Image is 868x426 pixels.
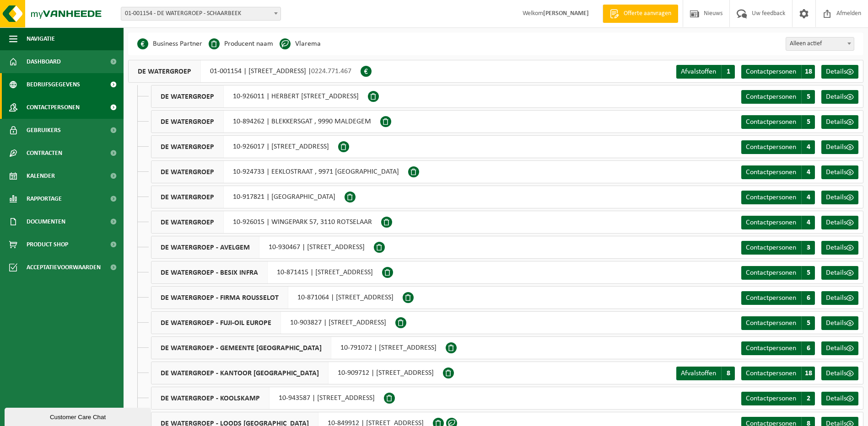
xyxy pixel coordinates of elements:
a: Details [821,316,858,330]
span: Contactpersonen [746,68,796,75]
a: Details [821,291,858,305]
span: Offerte aanvragen [621,9,674,18]
strong: [PERSON_NAME] [543,10,589,17]
span: 4 [801,216,815,229]
span: Kalender [27,165,55,187]
span: Details [826,68,846,75]
span: DE WATERGROEP [151,111,224,133]
div: 10-926017 | [STREET_ADDRESS] [151,135,338,158]
span: DE WATERGROEP - AVELGEM [151,236,259,258]
span: Details [826,269,846,277]
a: Afvalstoffen 8 [676,367,735,380]
a: Offerte aanvragen [603,5,678,23]
span: 1 [721,65,735,79]
span: Details [826,118,846,126]
a: Details [821,241,858,255]
a: Details [821,367,858,380]
div: 10-903827 | [STREET_ADDRESS] [151,311,395,334]
a: Contactpersonen 5 [741,316,815,330]
li: Business Partner [137,37,202,51]
div: 10-943587 | [STREET_ADDRESS] [151,387,384,410]
a: Contactpersonen 5 [741,90,815,104]
span: Contactpersonen [746,294,796,302]
span: DE WATERGROEP - KANTOOR [GEOGRAPHIC_DATA] [151,362,329,384]
span: Contactpersonen [746,370,796,377]
div: 10-926011 | HERBERT [STREET_ADDRESS] [151,85,368,108]
iframe: chat widget [5,406,153,426]
a: Contactpersonen 4 [741,165,815,179]
div: 10-894262 | BLEKKERSGAT , 9990 MALDEGEM [151,110,380,133]
span: 0224.771.467 [311,68,351,75]
span: Details [826,144,846,151]
a: Details [821,165,858,179]
span: Rapportage [27,187,62,210]
a: Contactpersonen 5 [741,115,815,129]
a: Details [821,140,858,154]
span: Contactpersonen [746,395,796,402]
span: Details [826,370,846,377]
span: Alleen actief [786,37,854,51]
span: Details [826,244,846,251]
a: Details [821,341,858,355]
span: Acceptatievoorwaarden [27,256,101,279]
a: Contactpersonen 2 [741,392,815,405]
a: Contactpersonen 4 [741,191,815,204]
div: 10-924733 | EEKLOSTRAAT , 9971 [GEOGRAPHIC_DATA] [151,160,408,183]
li: Producent naam [209,37,273,51]
span: 18 [801,367,815,380]
span: Navigatie [27,27,55,50]
span: DE WATERGROEP - GEMEENTE [GEOGRAPHIC_DATA] [151,337,331,359]
span: DE WATERGROEP - KOOLSKAMP [151,387,270,409]
span: Contracten [27,142,62,165]
a: Contactpersonen 3 [741,241,815,255]
span: Details [826,169,846,176]
span: Details [826,395,846,402]
span: 4 [801,191,815,204]
span: DE WATERGROEP [151,85,224,107]
a: Contactpersonen 18 [741,65,815,79]
span: DE WATERGROEP [151,161,224,183]
a: Details [821,266,858,280]
span: Contactpersonen [746,244,796,251]
a: Details [821,115,858,129]
span: 8 [721,367,735,380]
span: Afvalstoffen [681,68,716,75]
span: Contactpersonen [746,169,796,176]
div: 10-791072 | [STREET_ADDRESS] [151,336,446,359]
span: 3 [801,241,815,255]
div: 10-930467 | [STREET_ADDRESS] [151,236,374,259]
span: Contactpersonen [746,345,796,352]
span: Details [826,345,846,352]
span: Contactpersonen [746,118,796,126]
span: 4 [801,165,815,179]
span: 5 [801,316,815,330]
a: Details [821,216,858,229]
span: Contactpersonen [746,144,796,151]
a: Afvalstoffen 1 [676,65,735,79]
li: Vlarema [280,37,321,51]
a: Contactpersonen 4 [741,140,815,154]
span: Details [826,93,846,101]
a: Details [821,191,858,204]
span: 4 [801,140,815,154]
span: Details [826,219,846,226]
span: Contactpersonen [746,219,796,226]
span: 01-001154 - DE WATERGROEP - SCHAARBEEK [121,7,281,21]
span: DE WATERGROEP - FUJI-OIL EUROPE [151,312,281,334]
div: 10-926015 | WINGEPARK 57, 3110 ROTSELAAR [151,211,381,234]
span: DE WATERGROEP [151,136,224,158]
span: Dashboard [27,50,61,73]
a: Contactpersonen 6 [741,341,815,355]
span: Details [826,319,846,327]
a: Contactpersonen 6 [741,291,815,305]
span: DE WATERGROEP - FIRMA ROUSSELOT [151,287,288,309]
span: Contactpersonen [746,319,796,327]
a: Details [821,65,858,79]
span: 2 [801,392,815,405]
span: Alleen actief [786,37,854,50]
span: DE WATERGROEP [129,60,201,82]
a: Contactpersonen 18 [741,367,815,380]
span: Documenten [27,210,65,233]
a: Contactpersonen 5 [741,266,815,280]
